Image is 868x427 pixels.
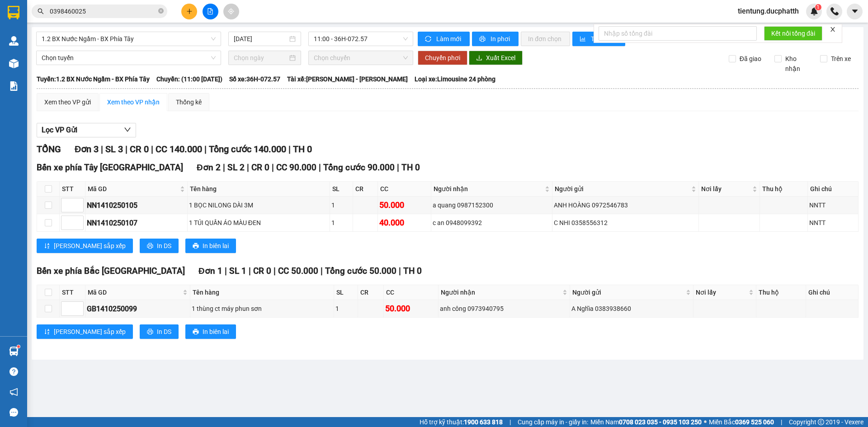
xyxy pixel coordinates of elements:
[287,74,408,84] span: Tài xế: [PERSON_NAME] - [PERSON_NAME]
[272,162,274,173] span: |
[247,162,249,173] span: |
[580,36,587,43] span: bar-chart
[321,266,323,276] span: |
[85,214,188,232] td: NN1410250107
[378,182,431,197] th: CC
[476,55,482,62] span: download
[88,184,178,194] span: Mã GD
[325,266,396,276] span: Tổng cước 50.000
[288,144,291,155] span: |
[384,285,439,300] th: CC
[436,34,462,44] span: Làm mới
[808,182,859,197] th: Ghi chú
[491,34,511,44] span: In phơi
[85,197,188,214] td: NN1410250105
[227,162,245,173] span: SL 2
[88,287,181,297] span: Mã GD
[486,53,515,63] span: Xuất Excel
[8,6,19,19] img: logo-vxr
[9,388,18,396] span: notification
[590,417,702,427] span: Miền Nam
[42,51,216,65] span: Chọn tuyến
[107,97,160,107] div: Xem theo VP nhận
[234,53,288,63] input: Chọn ngày
[9,36,19,46] img: warehouse-icon
[555,184,689,194] span: Người gửi
[818,419,824,425] span: copyright
[415,74,495,84] span: Loại xe: Limousine 24 phòng
[815,4,821,10] sup: 1
[38,8,44,14] span: search
[157,241,171,251] span: In DS
[418,32,470,46] button: syncLàm mới
[54,327,126,337] span: [PERSON_NAME] sắp xếp
[709,417,774,427] span: Miền Bắc
[151,144,153,155] span: |
[571,304,692,314] div: A Nghĩa 0383938660
[124,126,131,133] span: down
[44,97,91,107] div: Xem theo VP gửi
[399,266,401,276] span: |
[809,218,857,228] div: NNTT
[192,304,332,314] div: 1 thùng ct máy phun sơn
[37,266,185,276] span: Bến xe phía Bắc [GEOGRAPHIC_DATA]
[353,182,378,197] th: CR
[701,184,750,194] span: Nơi lấy
[830,7,839,15] img: phone-icon
[147,328,153,336] span: printer
[418,51,467,65] button: Chuyển phơi
[572,287,684,297] span: Người gửi
[335,304,356,314] div: 1
[203,327,229,337] span: In biên lai
[60,285,85,300] th: STT
[42,32,216,46] span: 1.2 BX Nước Ngầm - BX Phía Tây
[782,54,813,74] span: Kho nhận
[331,218,351,228] div: 1
[847,4,863,19] button: caret-down
[599,26,757,41] input: Nhập số tổng đài
[44,328,50,336] span: sort-ascending
[207,8,213,14] span: file-add
[101,144,103,155] span: |
[193,328,199,336] span: printer
[518,417,588,427] span: Cung cấp máy in - giấy in:
[147,243,153,250] span: printer
[9,408,18,417] span: message
[37,239,133,253] button: sort-ascending[PERSON_NAME] sắp xếp
[193,243,199,250] span: printer
[704,420,707,424] span: ⚪️
[158,7,164,16] span: close-circle
[9,347,19,356] img: warehouse-icon
[816,4,820,10] span: 1
[185,324,236,339] button: printerIn biên lai
[198,266,222,276] span: Đơn 1
[251,162,269,173] span: CR 0
[9,81,19,91] img: solution-icon
[253,266,271,276] span: CR 0
[440,304,568,314] div: anh công 0973940795
[225,266,227,276] span: |
[189,218,328,228] div: 1 TÚI QUẦN ÁO MÀU ĐEN
[278,266,318,276] span: CC 50.000
[509,417,511,427] span: |
[433,218,551,228] div: c an 0948099392
[87,303,189,314] div: GB1410250099
[314,32,408,46] span: 11:00 - 36H-072.57
[420,417,503,427] span: Hỗ trợ kỹ thuật:
[130,144,149,155] span: CR 0
[186,8,193,14] span: plus
[572,32,625,46] button: bar-chartThống kê
[323,162,395,173] span: Tổng cước 90.000
[274,266,276,276] span: |
[37,144,61,155] span: TỔNG
[125,144,127,155] span: |
[554,218,697,228] div: C NHI 0358556312
[54,241,126,251] span: [PERSON_NAME] sắp xếp
[189,200,328,210] div: 1 BỌC NILONG DÀI 3M
[334,285,358,300] th: SL
[85,300,190,318] td: GB1410250099
[75,144,99,155] span: Đơn 3
[479,36,487,43] span: printer
[229,74,280,84] span: Số xe: 36H-072.57
[203,4,218,19] button: file-add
